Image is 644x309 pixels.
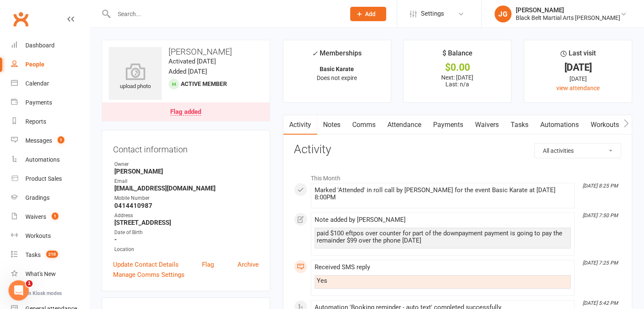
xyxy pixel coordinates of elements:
[315,264,571,271] div: Received SMS reply
[113,259,179,270] a: Update Contact Details
[11,93,89,112] a: Payments
[114,229,259,237] div: Date of Birth
[11,246,89,265] a: Tasks 210
[469,115,505,135] a: Waivers
[25,213,46,220] div: Waivers
[114,202,259,210] strong: 0414410987
[114,168,259,175] strong: [PERSON_NAME]
[505,115,534,135] a: Tasks
[11,36,89,55] a: Dashboard
[25,42,55,49] div: Dashboard
[25,61,44,68] div: People
[381,115,427,135] a: Attendance
[202,259,214,270] a: Flag
[169,68,207,75] time: Added [DATE]
[114,177,259,185] div: Email
[317,277,569,284] div: Yes
[11,188,89,207] a: Gradings
[561,48,596,63] div: Last visit
[114,185,259,192] strong: [EMAIL_ADDRESS][DOMAIN_NAME]
[114,246,259,254] div: Location
[411,63,503,72] div: $0.00
[283,115,317,135] a: Activity
[114,212,259,220] div: Address
[516,6,620,14] div: [PERSON_NAME]
[25,270,56,277] div: What's New
[109,63,162,91] div: upload photo
[25,156,60,163] div: Automations
[317,115,346,135] a: Notes
[11,131,89,150] a: Messages 1
[11,112,89,131] a: Reports
[315,216,571,223] div: Note added by [PERSON_NAME]
[317,230,569,244] div: paid $100 eftpos over counter for part of the downpayment payment is going to pay the remainder $...
[350,7,386,21] button: Add
[346,115,381,135] a: Comms
[585,115,625,135] a: Workouts
[25,175,62,182] div: Product Sales
[113,141,259,154] h3: Contact information
[170,109,201,116] div: Flag added
[427,115,469,135] a: Payments
[312,48,362,63] div: Memberships
[25,137,52,144] div: Messages
[114,160,259,168] div: Owner
[25,99,52,106] div: Payments
[294,143,621,156] h3: Activity
[495,6,511,22] div: JG
[294,169,621,183] li: This Month
[114,194,259,202] div: Mobile Number
[11,150,89,169] a: Automations
[556,85,600,91] a: view attendance
[25,118,46,125] div: Reports
[312,50,318,58] i: ✓
[8,280,29,301] iframe: Intercom live chat
[315,187,571,201] div: Marked 'Attended' in roll call by [PERSON_NAME] for the event Basic Karate at [DATE] 8:00PM
[532,63,624,72] div: [DATE]
[46,251,58,258] span: 210
[532,74,624,83] div: [DATE]
[11,226,89,246] a: Workouts
[516,14,620,22] div: Black Belt Martial Arts [PERSON_NAME]
[11,55,89,74] a: People
[52,212,58,220] span: 1
[181,80,227,87] span: Active member
[317,74,357,81] span: Does not expire
[365,11,376,17] span: Add
[583,212,618,218] i: [DATE] 7:50 PM
[25,251,41,258] div: Tasks
[11,74,89,93] a: Calendar
[169,58,216,65] time: Activated [DATE]
[11,207,89,226] a: Waivers 1
[25,232,51,239] div: Workouts
[25,194,50,201] div: Gradings
[238,259,259,270] a: Archive
[114,236,259,243] strong: -
[111,8,339,20] input: Search...
[534,115,585,135] a: Automations
[11,265,89,284] a: What's New
[583,260,618,266] i: [DATE] 7:25 PM
[25,80,49,87] div: Calendar
[411,74,503,88] p: Next: [DATE] Last: n/a
[442,48,473,63] div: $ Balance
[113,270,185,280] a: Manage Comms Settings
[58,136,64,143] span: 1
[320,66,354,72] strong: Basic Karate
[11,169,89,188] a: Product Sales
[114,219,259,226] strong: [STREET_ADDRESS]
[10,8,31,30] a: Clubworx
[583,183,618,189] i: [DATE] 8:25 PM
[583,300,618,306] i: [DATE] 5:42 PM
[26,280,33,287] span: 1
[109,47,263,56] h3: [PERSON_NAME]
[421,4,444,23] span: Settings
